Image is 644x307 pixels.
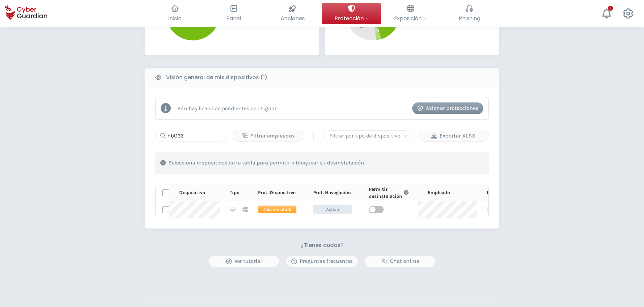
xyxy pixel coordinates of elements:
[226,14,241,23] span: Panel
[286,255,358,267] button: Preguntas frecuentes
[369,186,418,200] div: Permitir desinstalación
[418,130,489,142] button: Exportar XLSX
[168,14,182,23] span: Inicio
[258,205,297,214] span: Desconectada
[312,131,315,141] span: |
[291,257,353,265] div: Preguntas frecuentes
[178,105,278,112] p: Aún hay licencias pendientes de asignar.
[334,14,369,23] span: Protección
[179,189,220,196] div: Dispositivo
[322,3,381,24] button: Protección
[423,132,483,140] div: Exportar XLSX
[608,6,613,11] div: 1
[166,73,267,82] b: Visión general de mis dispositivos (1)
[204,3,263,24] button: Panel
[214,257,274,265] div: Ver tutorial
[301,242,344,249] h3: ¿Tienes dudas?
[233,130,303,142] button: Filtrar empleados
[145,3,204,24] button: Inicio
[459,14,480,23] span: Phishing
[168,159,365,166] p: Selecciona dispositivos de la tabla para permitir o bloquear su desinstalación.
[402,186,410,200] button: Link to FAQ information
[365,255,436,267] button: Chat online
[394,14,427,23] span: Exposición
[313,189,358,196] div: Prot. Navegación
[381,3,440,24] button: Exposición
[428,189,477,196] div: Empleado
[238,132,298,140] div: Filtrar empleados
[313,205,352,214] span: Activa
[155,130,226,142] input: Buscar...
[440,3,499,24] button: Phishing
[258,189,303,196] div: Prot. Dispositivo
[370,257,430,265] div: Chat online
[230,189,248,196] div: Tipo
[208,255,279,267] button: Ver tutorial
[487,189,551,196] div: Etiquetas
[417,104,478,112] div: Asignar protecciones
[263,3,322,24] button: Acciones
[281,14,305,23] span: Acciones
[412,102,483,114] button: Asignar protecciones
